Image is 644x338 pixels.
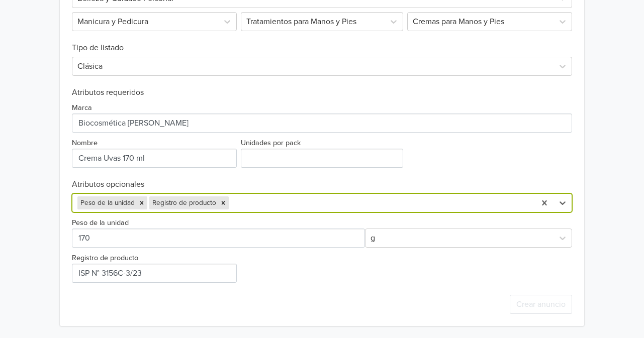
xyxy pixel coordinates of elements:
h6: Tipo de listado [72,31,572,53]
h6: Atributos opcionales [72,180,572,189]
div: Remove Registro de producto [218,196,229,209]
label: Peso de la unidad [72,217,129,229]
h6: Atributos requeridos [72,88,572,97]
div: Remove Peso de la unidad [136,196,147,209]
label: Marca [72,102,92,114]
label: Nombre [72,138,98,149]
div: Registro de producto [149,196,218,209]
label: Registro de producto [72,253,138,264]
button: Crear anuncio [510,295,572,314]
div: Peso de la unidad [77,196,136,209]
label: Unidades por pack [241,138,301,149]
